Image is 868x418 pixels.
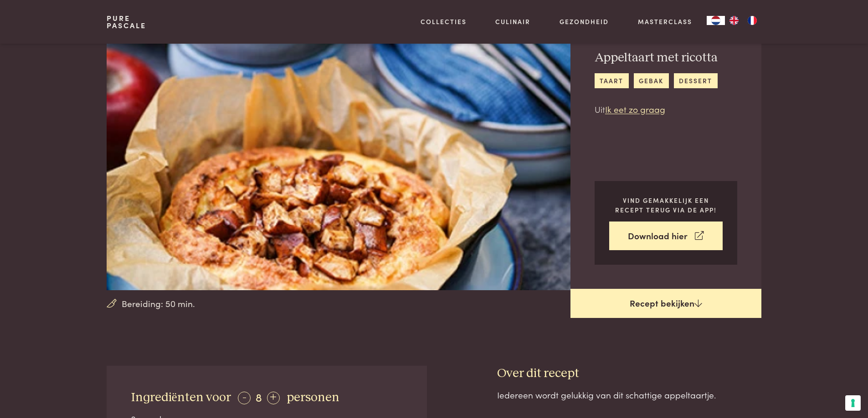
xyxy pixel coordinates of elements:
[107,15,146,29] a: PurePascale
[595,73,629,88] a: taart
[707,16,725,25] div: Language
[638,17,692,26] a: Masterclass
[560,17,609,26] a: Gezondheid
[497,366,761,382] h3: Over dit recept
[570,289,761,318] a: Recept bekijken
[595,103,718,116] p: Uit
[725,16,761,25] ul: Language list
[497,388,761,402] div: Iedereen wordt gelukkig van dit schattige appeltaartje.
[845,395,861,411] button: Uw voorkeuren voor toestemming voor trackingtechnologieën
[707,16,725,25] a: NL
[287,391,339,404] span: personen
[609,222,723,250] a: Download hier
[421,17,467,26] a: Collecties
[707,16,761,25] aside: Language selected: Nederlands
[122,297,195,310] span: Bereiding: 50 min.
[674,73,718,88] a: dessert
[256,389,262,404] span: 8
[605,103,665,115] a: Ik eet zo graag
[634,73,669,88] a: gebak
[131,391,231,404] span: Ingrediënten voor
[267,392,280,404] div: +
[495,17,530,26] a: Culinair
[725,16,743,25] a: EN
[595,50,718,66] h2: Appeltaart met ricotta
[609,196,723,214] p: Vind gemakkelijk een recept terug via de app!
[238,392,251,404] div: -
[743,16,761,25] a: FR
